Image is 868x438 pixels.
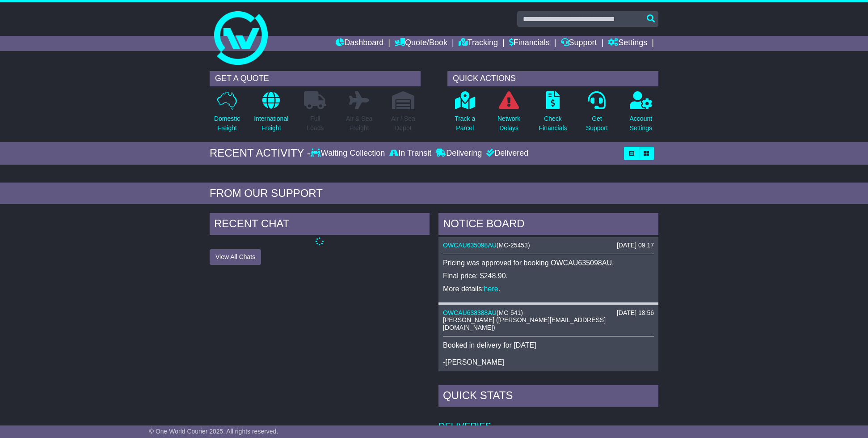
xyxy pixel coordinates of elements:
[586,114,608,133] p: Get Support
[210,187,658,200] div: FROM OUR SUPPORT
[459,36,498,51] a: Tracking
[346,114,372,133] p: Air & Sea Freight
[586,91,608,138] a: GetSupport
[443,242,497,249] a: OWCAU635098AU
[443,285,654,293] p: More details: .
[443,316,606,331] span: [PERSON_NAME] ([PERSON_NAME][EMAIL_ADDRESS][DOMAIN_NAME])
[443,259,654,267] p: Pricing was approved for booking OWCAU635098AU.
[608,36,647,51] a: Settings
[443,272,654,280] p: Final price: $248.90.
[253,91,289,138] a: InternationalFreight
[484,149,528,158] div: Delivered
[443,309,654,317] div: ( )
[210,213,430,237] div: RECENT CHAT
[443,309,497,316] a: OWCAU638388AU
[630,114,653,133] p: Account Settings
[455,114,475,133] p: Track a Parcel
[395,36,447,51] a: Quote/Book
[617,309,654,317] div: [DATE] 18:56
[499,309,521,316] span: MC-541
[443,242,654,249] div: ( )
[509,36,550,51] a: Financials
[336,36,383,51] a: Dashboard
[214,114,240,133] p: Domestic Freight
[254,114,288,133] p: International Freight
[311,149,387,158] div: Waiting Collection
[438,213,658,237] div: NOTICE BOARD
[387,149,434,158] div: In Transit
[497,114,520,133] p: Network Delays
[484,285,498,293] a: here
[629,91,653,138] a: AccountSettings
[149,428,278,435] span: © One World Courier 2025. All rights reserved.
[539,91,568,138] a: CheckFinancials
[210,71,421,86] div: GET A QUOTE
[454,91,476,138] a: Track aParcel
[210,147,311,160] div: RECENT ACTIVITY -
[443,341,654,367] p: Booked in delivery for [DATE] -[PERSON_NAME]
[497,91,521,138] a: NetworkDelays
[561,36,597,51] a: Support
[210,249,261,265] button: View All Chats
[438,409,658,432] td: Deliveries
[391,114,415,133] p: Air / Sea Depot
[617,242,654,249] div: [DATE] 09:17
[304,114,326,133] p: Full Loads
[499,242,528,249] span: MC-25453
[438,385,658,409] div: Quick Stats
[539,114,567,133] p: Check Financials
[434,149,484,158] div: Delivering
[447,71,658,86] div: QUICK ACTIONS
[214,91,240,138] a: DomesticFreight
